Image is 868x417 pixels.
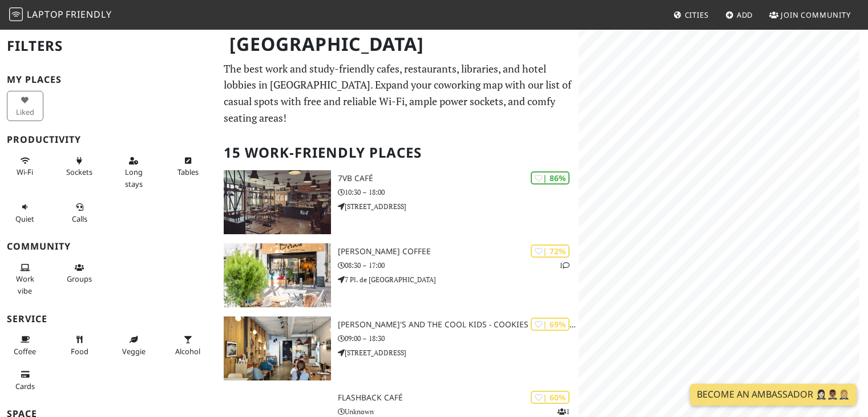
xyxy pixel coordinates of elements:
button: Veggie [115,330,152,360]
span: Cities [685,10,709,20]
button: Tables [169,151,206,182]
p: 09:00 – 18:30 [338,333,579,344]
h3: Productivity [7,134,210,145]
p: Unknown [338,406,579,417]
div: | 72% [531,244,570,258]
p: The best work and study-friendly cafes, restaurants, libraries, and hotel lobbies in [GEOGRAPHIC_... [224,61,572,126]
p: [STREET_ADDRESS] [338,201,579,212]
h1: [GEOGRAPHIC_DATA] [220,29,576,60]
span: Coffee [14,346,36,356]
h3: Service [7,314,210,324]
h3: 7VB Café [338,174,579,183]
p: [STREET_ADDRESS] [338,347,579,358]
span: Friendly [66,8,111,21]
a: Bernie Coffee | 72% 1 [PERSON_NAME] Coffee 08:30 – 17:00 7 Pl. de [GEOGRAPHIC_DATA] [217,243,579,307]
img: Emilie's and the cool kids - Cookies & Coffee shop [224,316,330,380]
span: Work-friendly tables [177,167,199,177]
div: | 60% [531,391,570,404]
a: Add [721,5,758,25]
h3: [PERSON_NAME] Coffee [338,247,579,256]
p: 1 [558,406,570,417]
span: Video/audio calls [72,214,87,224]
a: Join Community [765,5,855,25]
span: Stable Wi-Fi [17,167,33,177]
p: 10:30 – 18:00 [338,187,579,198]
img: LaptopFriendly [9,7,23,21]
span: People working [16,274,34,295]
span: Veggie [122,346,146,356]
button: Calls [61,198,98,228]
span: Food [71,346,88,356]
button: Groups [61,258,98,288]
img: Bernie Coffee [224,243,330,307]
h2: Filters [7,29,210,63]
a: 7VB Café | 86% 7VB Café 10:30 – 18:00 [STREET_ADDRESS] [217,170,579,234]
button: Sockets [61,151,98,182]
span: Alcohol [175,346,200,356]
div: | 86% [531,171,570,185]
h3: My Places [7,74,210,85]
button: Wi-Fi [7,151,43,182]
button: Long stays [115,151,152,193]
span: Join Community [781,10,851,20]
h3: Community [7,241,210,252]
h3: Flashback café [338,393,579,403]
a: Emilie's and the cool kids - Cookies & Coffee shop | 69% [PERSON_NAME]'s and the cool kids - Cook... [217,316,579,380]
p: 08:30 – 17:00 [338,260,579,271]
a: LaptopFriendly LaptopFriendly [9,5,112,25]
button: Work vibe [7,258,43,300]
span: Laptop [27,8,64,21]
span: Group tables [67,274,92,284]
p: 7 Pl. de [GEOGRAPHIC_DATA] [338,274,579,285]
button: Food [61,330,98,360]
img: 7VB Café [224,170,330,234]
button: Cards [7,365,43,395]
button: Alcohol [169,330,206,360]
span: Power sockets [66,167,92,177]
span: Quiet [15,214,34,224]
p: 1 [559,260,570,271]
span: Add [737,10,753,20]
a: Become an Ambassador 🤵🏻‍♀️🤵🏾‍♂️🤵🏼‍♀️ [690,384,857,406]
h3: [PERSON_NAME]'s and the cool kids - Cookies & Coffee shop [338,320,579,330]
button: Coffee [7,330,43,360]
a: Cities [669,5,713,25]
button: Quiet [7,198,43,228]
span: Credit cards [15,381,35,391]
span: Long stays [125,167,143,189]
div: | 69% [531,318,570,331]
h2: 15 Work-Friendly Places [224,135,572,170]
